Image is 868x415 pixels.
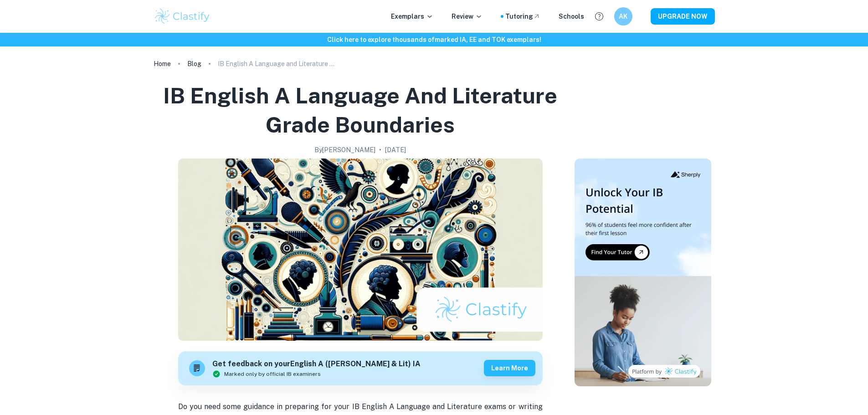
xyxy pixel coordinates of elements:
p: Review [452,11,483,21]
button: Help and Feedback [591,9,607,24]
a: Tutoring [505,11,540,21]
button: UPGRADE NOW [651,8,715,25]
h2: [DATE] [385,145,406,155]
h6: Get feedback on your English A ([PERSON_NAME] & Lit) IA [212,359,421,370]
a: Get feedback on yourEnglish A ([PERSON_NAME] & Lit) IAMarked only by official IB examinersLearn more [178,351,543,385]
h6: Click here to explore thousands of marked IA, EE and TOK exemplars ! [2,35,866,45]
h2: By [PERSON_NAME] [314,145,375,155]
a: Schools [559,11,584,21]
img: IB English A Language and Literature Grade Boundaries cover image [178,159,543,341]
a: Blog [187,57,201,70]
p: Exemplars [391,11,433,21]
p: IB English A Language and Literature Grade Boundaries [218,59,336,69]
p: • [379,145,381,155]
span: Marked only by official IB examiners [224,370,321,378]
button: AK [614,7,632,26]
button: Learn more [484,360,535,376]
h6: AK [618,11,628,21]
img: Clastify logo [154,7,211,26]
img: Thumbnail [575,159,711,386]
h1: IB English A Language and Literature Grade Boundaries [157,81,564,139]
a: Home [154,57,171,70]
